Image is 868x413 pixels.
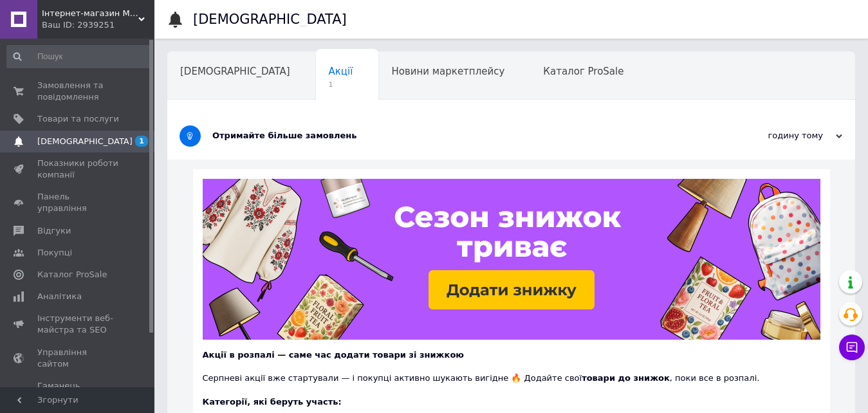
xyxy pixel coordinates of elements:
span: 1 [135,136,148,147]
input: Пошук [6,45,152,68]
span: Покупці [37,247,72,259]
b: Акції в розпалі — саме час додати товари зі знижкою [203,350,464,360]
span: Товари та послуги [37,113,119,125]
span: [DEMOGRAPHIC_DATA] [37,136,133,147]
div: годину тому [714,130,842,142]
span: 1 [329,80,353,89]
span: Замовлення та повідомлення [37,80,119,103]
span: Каталог ProSale [37,269,107,280]
span: Акції [329,66,353,77]
span: Панель управління [37,191,119,214]
h1: [DEMOGRAPHIC_DATA] [193,12,347,27]
span: Показники роботи компанії [37,158,119,181]
b: товари до знижок [582,373,670,383]
div: Серпневі акції вже стартували — і покупці активно шукають вигідне 🔥 Додайте свої , поки все в роз... [203,361,820,384]
span: Каталог ProSale [543,66,623,77]
span: Аналітика [37,291,82,302]
div: Отримайте більше замовлень [212,130,714,142]
b: Категорії, які беруть участь: [203,397,342,407]
button: Чат з покупцем [839,335,865,360]
span: Гаманець компанії [37,380,119,403]
span: Відгуки [37,225,71,237]
span: Управління сайтом [37,347,119,370]
span: Інструменти веб-майстра та SEO [37,313,119,336]
div: Ваш ID: 2939251 [42,19,154,31]
span: Інтернет-магазин MILTAC [42,8,138,19]
span: [DEMOGRAPHIC_DATA] [180,66,290,77]
span: Новини маркетплейсу [391,66,504,77]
